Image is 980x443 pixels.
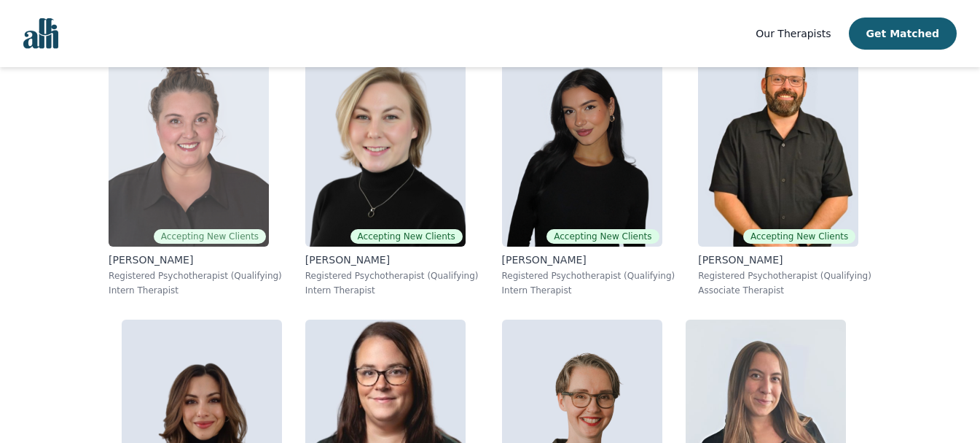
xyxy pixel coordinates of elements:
[305,253,479,267] p: [PERSON_NAME]
[502,285,675,296] p: Intern Therapist
[294,25,490,308] a: Jocelyn_CrawfordAccepting New Clients[PERSON_NAME]Registered Psychotherapist (Qualifying)Intern T...
[109,36,269,247] img: Janelle_Rushton
[305,285,479,296] p: Intern Therapist
[686,25,883,308] a: Josh_CadieuxAccepting New Clients[PERSON_NAME]Registered Psychotherapist (Qualifying)Associate Th...
[350,229,463,244] span: Accepting New Clients
[109,253,282,267] p: [PERSON_NAME]
[756,25,831,42] a: Our Therapists
[109,270,282,282] p: Registered Psychotherapist (Qualifying)
[490,25,687,308] a: Alyssa_TweedieAccepting New Clients[PERSON_NAME]Registered Psychotherapist (Qualifying)Intern The...
[154,229,266,244] span: Accepting New Clients
[849,18,957,50] button: Get Matched
[698,270,871,282] p: Registered Psychotherapist (Qualifying)
[109,285,282,296] p: Intern Therapist
[743,229,855,244] span: Accepting New Clients
[698,253,871,267] p: [PERSON_NAME]
[502,253,675,267] p: [PERSON_NAME]
[698,36,858,247] img: Josh_Cadieux
[698,285,871,296] p: Associate Therapist
[305,270,479,282] p: Registered Psychotherapist (Qualifying)
[756,28,831,39] span: Our Therapists
[546,229,659,244] span: Accepting New Clients
[305,36,466,247] img: Jocelyn_Crawford
[502,36,662,247] img: Alyssa_Tweedie
[97,25,294,308] a: Janelle_RushtonAccepting New Clients[PERSON_NAME]Registered Psychotherapist (Qualifying)Intern Th...
[23,18,58,49] img: alli logo
[502,270,675,282] p: Registered Psychotherapist (Qualifying)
